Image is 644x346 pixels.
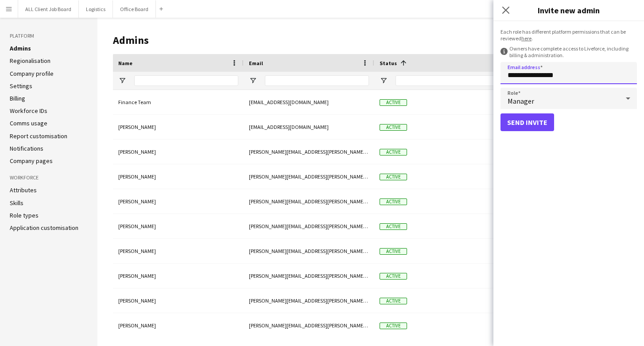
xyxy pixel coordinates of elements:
h1: Admins [113,34,562,47]
div: [PERSON_NAME] [113,189,244,214]
button: Open Filter Menu [380,77,388,85]
a: Company profile [10,70,54,78]
span: Name [118,60,132,66]
a: Notifications [10,144,43,152]
div: [PERSON_NAME][EMAIL_ADDRESS][PERSON_NAME][DOMAIN_NAME] [244,164,374,189]
a: Role types [10,211,39,219]
input: Name Filter Input [134,75,238,86]
div: [PERSON_NAME] [113,239,244,263]
div: [PERSON_NAME] [113,288,244,313]
a: Skills [10,199,23,207]
span: Active [380,298,407,304]
h3: Platform [10,32,88,40]
button: Open Filter Menu [249,77,257,85]
a: here [521,35,531,42]
span: Active [380,248,407,255]
input: Email Filter Input [265,75,369,86]
span: Active [380,99,407,106]
span: Manager [508,97,534,105]
div: [PERSON_NAME][EMAIL_ADDRESS][PERSON_NAME][DOMAIN_NAME] [244,140,374,164]
div: [PERSON_NAME] [113,115,244,139]
a: Regionalisation [10,57,50,65]
button: Send invite [500,113,554,131]
span: Active [380,124,407,131]
div: Owners have complete access to Liveforce, including billing & administration. [500,45,637,58]
div: [PERSON_NAME][EMAIL_ADDRESS][PERSON_NAME][PERSON_NAME][DOMAIN_NAME] [244,189,374,214]
button: ALL Client Job Board [18,0,79,18]
div: Each role has different platform permissions that can be reviewed . [500,28,637,42]
a: Admins [10,44,31,52]
div: [EMAIL_ADDRESS][DOMAIN_NAME] [244,115,374,139]
div: [PERSON_NAME][EMAIL_ADDRESS][PERSON_NAME][DOMAIN_NAME] [244,313,374,338]
button: Logistics [79,0,113,18]
div: Finance Team [113,90,244,114]
span: Active [380,223,407,230]
h3: Workforce [10,174,88,182]
a: Comms usage [10,119,47,127]
span: Active [380,174,407,180]
h3: Invite new admin [493,4,644,16]
a: Company pages [10,157,53,165]
button: Open Filter Menu [118,77,126,85]
div: [PERSON_NAME] [113,140,244,164]
span: Email [249,60,263,66]
a: Attributes [10,186,37,194]
span: Active [380,323,407,329]
button: Office Board [113,0,156,18]
div: [PERSON_NAME][EMAIL_ADDRESS][PERSON_NAME][DOMAIN_NAME] [244,214,374,238]
span: Active [380,273,407,280]
div: [PERSON_NAME] [113,264,244,288]
div: [EMAIL_ADDRESS][DOMAIN_NAME] [244,90,374,114]
span: Status [380,60,397,66]
div: [PERSON_NAME] [113,164,244,189]
span: Active [380,149,407,156]
div: [PERSON_NAME] [113,214,244,238]
a: Report customisation [10,132,67,140]
a: Settings [10,82,32,90]
div: [PERSON_NAME][EMAIL_ADDRESS][PERSON_NAME][PERSON_NAME][DOMAIN_NAME] [244,288,374,313]
span: Active [380,198,407,205]
a: Application customisation [10,224,78,232]
input: Status Filter Input [396,75,499,86]
div: [PERSON_NAME] [113,313,244,338]
div: [PERSON_NAME][EMAIL_ADDRESS][PERSON_NAME][DOMAIN_NAME] [244,239,374,263]
div: [PERSON_NAME][EMAIL_ADDRESS][PERSON_NAME][DOMAIN_NAME] [244,264,374,288]
a: Workforce IDs [10,107,47,115]
a: Billing [10,94,25,102]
